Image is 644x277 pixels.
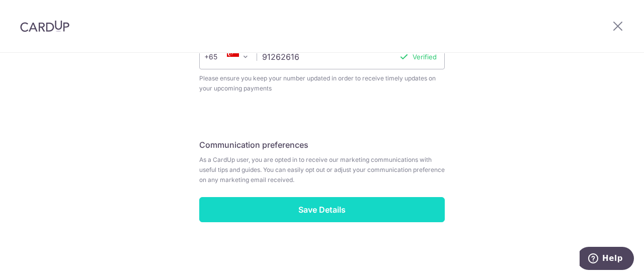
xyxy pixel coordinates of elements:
[199,155,445,185] span: As a CardUp user, you are opted in to receive our marketing communications with useful tips and g...
[199,73,445,94] span: Please ensure you keep your number updated in order to receive timely updates on your upcoming pa...
[204,51,231,63] span: +65
[207,51,231,63] span: +65
[580,247,634,272] iframe: Opens a widget where you can find more information
[199,197,445,222] input: Save Details
[20,20,69,32] img: CardUp
[199,139,445,151] h5: Communication preferences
